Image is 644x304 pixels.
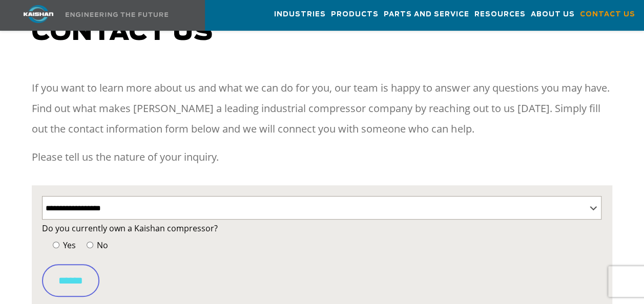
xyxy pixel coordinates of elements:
form: Contact form [42,221,601,297]
a: About Us [531,1,575,28]
a: Parts and Service [384,1,469,28]
span: Parts and Service [384,9,469,20]
span: Products [331,9,379,20]
input: No [87,242,93,248]
a: Products [331,1,379,28]
p: If you want to learn more about us and what we can do for you, our team is happy to answer any qu... [32,78,612,139]
span: Industries [274,9,326,20]
label: Do you currently own a Kaishan compressor? [42,221,601,235]
span: No [95,240,108,251]
input: Yes [53,242,59,248]
a: Industries [274,1,326,28]
span: Contact Us [580,9,635,20]
img: Engineering the future [66,12,168,17]
p: Please tell us the nature of your inquiry. [32,147,612,167]
span: About Us [531,9,575,20]
span: Contact us [32,20,213,45]
a: Contact Us [580,1,635,28]
span: Resources [474,9,526,20]
span: Yes [61,240,76,251]
a: Resources [474,1,526,28]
